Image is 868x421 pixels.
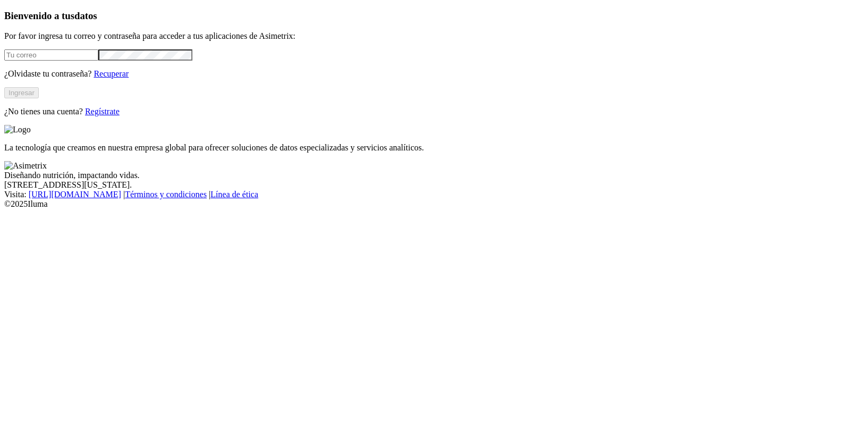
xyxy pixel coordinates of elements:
button: Ingresar [4,87,39,98]
div: Diseñando nutrición, impactando vidas. [4,171,864,180]
span: datos [74,10,97,21]
input: Tu correo [4,49,98,61]
p: ¿No tienes una cuenta? [4,107,864,116]
a: Línea de ética [210,190,258,199]
a: Términos y condiciones [125,190,207,199]
a: Recuperar [94,69,129,78]
a: Regístrate [85,107,120,116]
img: Logo [4,125,31,134]
div: © 2025 Iluma [4,199,864,209]
p: Por favor ingresa tu correo y contraseña para acceder a tus aplicaciones de Asimetrix: [4,31,864,41]
div: Visita : | | [4,190,864,199]
p: La tecnología que creamos en nuestra empresa global para ofrecer soluciones de datos especializad... [4,143,864,153]
a: [URL][DOMAIN_NAME] [29,190,121,199]
img: Asimetrix [4,161,47,171]
h3: Bienvenido a tus [4,10,864,22]
div: [STREET_ADDRESS][US_STATE]. [4,180,864,190]
p: ¿Olvidaste tu contraseña? [4,69,864,79]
